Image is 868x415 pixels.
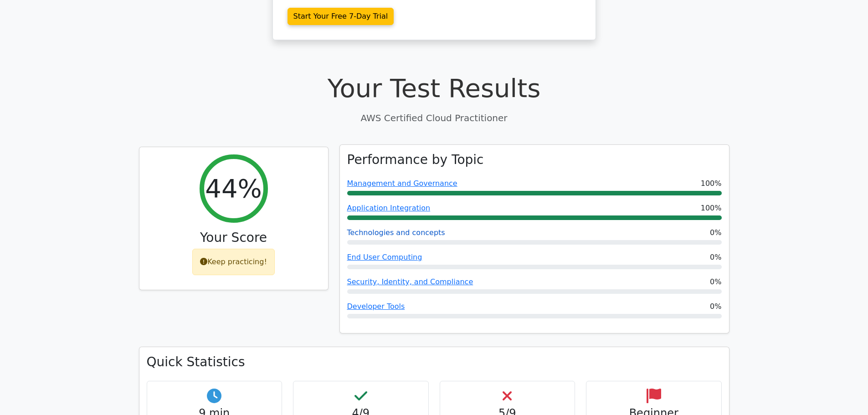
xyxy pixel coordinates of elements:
a: Developer Tools [347,302,405,311]
a: Start Your Free 7-Day Trial [288,8,394,25]
span: 100% [701,178,722,189]
h3: Performance by Topic [347,152,484,168]
span: 0% [710,227,721,238]
a: End User Computing [347,253,422,261]
a: Security, Identity, and Compliance [347,277,473,286]
span: 0% [710,252,721,263]
span: 100% [701,203,722,214]
a: Technologies and concepts [347,228,445,237]
h3: Quick Statistics [147,354,722,370]
h2: 44% [205,173,262,204]
h3: Your Score [147,230,321,246]
h1: Your Test Results [139,73,729,103]
a: Management and Governance [347,179,457,188]
a: Application Integration [347,204,431,212]
p: AWS Certified Cloud Practitioner [139,111,729,125]
div: Keep practicing! [192,249,275,275]
span: 0% [710,301,721,312]
span: 0% [710,277,721,287]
